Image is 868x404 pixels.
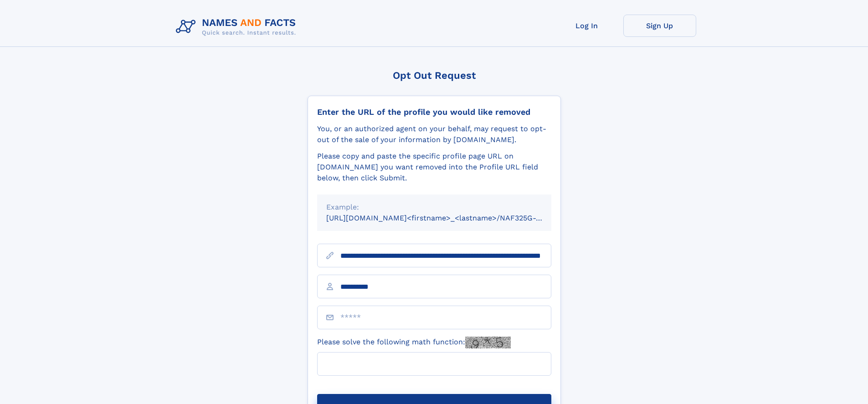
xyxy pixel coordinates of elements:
a: Log In [550,15,623,37]
small: [URL][DOMAIN_NAME]<firstname>_<lastname>/NAF325G-xxxxxxxx [326,214,569,222]
img: Logo Names and Facts [172,15,303,39]
div: Enter the URL of the profile you would like removed [317,107,551,117]
div: You, or an authorized agent on your behalf, may request to opt-out of the sale of your informatio... [317,123,551,145]
a: Sign Up [623,15,696,37]
div: Please copy and paste the specific profile page URL on [DOMAIN_NAME] you want removed into the Pr... [317,151,551,184]
div: Example: [326,202,542,213]
div: Opt Out Request [308,70,561,81]
label: Please solve the following math function: [317,337,511,348]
